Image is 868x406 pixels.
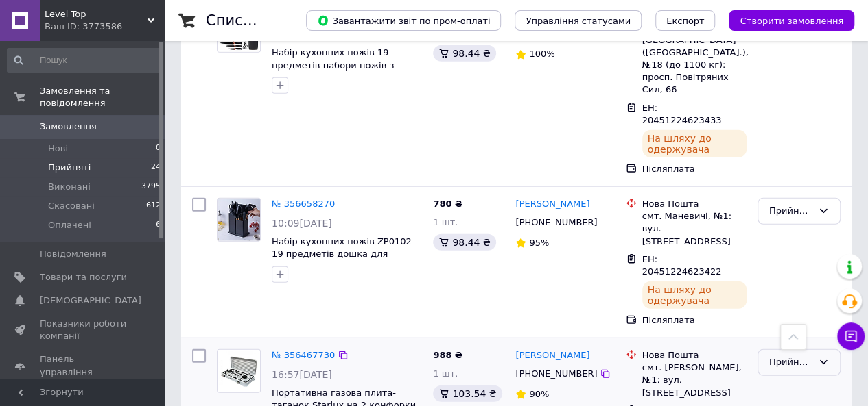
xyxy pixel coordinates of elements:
span: Замовлення та повідомлення [40,85,165,110]
img: Фото товару [218,199,260,241]
span: [DEMOGRAPHIC_DATA] [40,294,141,307]
a: Набір кухонних ножів 19 предметів набори ножів з обробною дошкою та підставкою [272,47,394,96]
div: Післяплата [642,163,747,175]
a: № 356467730 [272,350,335,360]
a: [PERSON_NAME] [515,349,589,362]
div: Прийнято [769,355,812,370]
span: Управління статусами [526,16,631,26]
span: Прийняті [48,162,91,174]
button: Чат з покупцем [837,322,865,350]
span: 10:09[DATE] [272,218,332,229]
div: Прийнято [769,204,812,218]
div: смт. Маневичі, №1: вул. [STREET_ADDRESS] [642,210,747,248]
span: 6 [156,219,161,231]
div: Нова Пошта [642,349,747,361]
a: Фото товару [217,198,261,242]
div: 98.44 ₴ [433,234,495,251]
div: смт. [PERSON_NAME], №1: вул. [STREET_ADDRESS] [642,361,747,399]
button: Управління статусами [515,10,642,31]
span: 24 [151,162,161,174]
div: м. [GEOGRAPHIC_DATA] ([GEOGRAPHIC_DATA].), №18 (до 1100 кг): просп. Повітряних Сил, 66 [642,21,747,96]
span: Показники роботи компанії [40,318,127,342]
span: Level Top [45,8,148,21]
div: Післяплата [642,314,747,327]
a: Фото товару [217,349,261,393]
span: Експорт [666,16,705,26]
div: [PHONE_NUMBER] [513,214,600,231]
a: [PERSON_NAME] [515,198,589,211]
span: ЕН: 20451224623422 [642,254,722,277]
span: Панель управління [40,353,127,378]
span: 988 ₴ [433,350,462,360]
span: Оплачені [48,219,91,231]
input: Пошук [7,48,162,73]
span: Завантажити звіт по пром-оплаті [317,14,490,27]
span: Скасовані [48,200,95,212]
span: 90% [529,389,549,399]
span: Створити замовлення [740,16,843,26]
div: На шляху до одержувача [642,130,747,157]
span: 1 шт. [433,217,458,227]
button: Експорт [655,10,716,31]
div: На шляху до одержувача [642,281,747,309]
a: № 356658270 [272,199,335,209]
span: 100% [529,49,554,59]
div: [PHONE_NUMBER] [513,365,600,383]
a: Набір кухонних ножів ZP0102 19 предметів дошка для нарізки набори ножів з підставкою [272,236,412,285]
div: 103.54 ₴ [433,385,502,402]
span: Виконані [48,181,91,193]
span: 1 шт. [433,368,458,379]
span: 95% [529,238,549,248]
h1: Список замовлень [206,12,345,29]
span: Замовлення [40,120,97,133]
span: 780 ₴ [433,199,462,209]
span: 612 [146,200,161,212]
span: 16:57[DATE] [272,369,332,380]
a: Створити замовлення [715,15,854,25]
span: Повідомлення [40,248,106,260]
button: Завантажити звіт по пром-оплаті [306,10,501,31]
img: Фото товару [218,350,260,392]
span: 0 [156,142,161,155]
span: ЕН: 20451224623433 [642,103,722,126]
div: Нова Пошта [642,198,747,210]
div: 98.44 ₴ [433,45,495,62]
span: 3795 [141,181,161,193]
span: Товари та послуги [40,271,127,283]
div: Ваш ID: 3773586 [45,21,165,33]
button: Створити замовлення [729,10,854,31]
span: Нові [48,142,68,155]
